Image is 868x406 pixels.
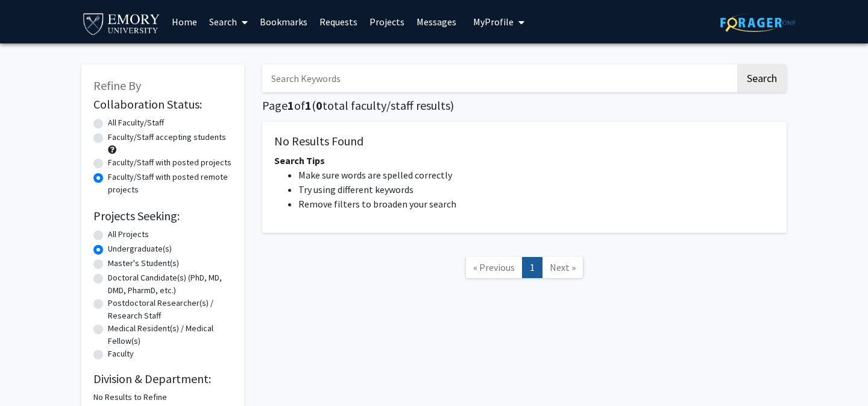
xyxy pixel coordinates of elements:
label: Doctoral Candidate(s) (PhD, MD, DMD, PharmD, etc.) [108,271,232,297]
label: Postdoctoral Researcher(s) / Research Staff [108,297,232,322]
label: Faculty/Staff accepting students [108,131,226,144]
h2: Collaboration Status: [93,97,232,112]
a: Bookmarks [254,1,313,43]
label: Medical Resident(s) / Medical Fellow(s) [108,322,232,347]
a: Next Page [542,257,583,278]
span: 1 [305,98,312,113]
span: 1 [288,98,294,113]
span: « Previous [473,261,515,273]
label: All Faculty/Staff [108,116,164,129]
img: ForagerOne Logo [720,13,796,32]
span: 0 [316,98,322,113]
h1: Page of ( total faculty/staff results) [262,98,787,113]
label: Faculty/Staff with posted projects [108,156,231,169]
label: All Projects [108,228,149,241]
span: Next » [550,261,576,273]
li: Make sure words are spelled correctly [298,168,775,182]
a: 1 [522,257,542,278]
a: Search [203,1,254,43]
h5: No Results Found [274,134,775,148]
a: Requests [313,1,363,43]
div: No Results to Refine [93,391,232,404]
a: Home [166,1,203,43]
a: Messages [410,1,462,43]
button: Search [737,65,787,92]
h2: Projects Seeking: [93,209,232,223]
a: Projects [363,1,410,43]
label: Master's Student(s) [108,257,179,270]
label: Undergraduate(s) [108,243,172,255]
input: Search Keywords [262,65,735,92]
img: Emory University Logo [81,10,162,37]
li: Remove filters to broaden your search [298,197,775,211]
label: Faculty/Staff with posted remote projects [108,171,232,196]
span: My Profile [473,16,514,28]
label: Faculty [108,347,134,360]
iframe: Chat [9,352,51,397]
a: Previous Page [465,257,523,278]
nav: Page navigation [262,245,787,294]
li: Try using different keywords [298,182,775,197]
span: Refine By [93,78,141,93]
h2: Division & Department: [93,372,232,386]
span: Search Tips [274,154,325,167]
